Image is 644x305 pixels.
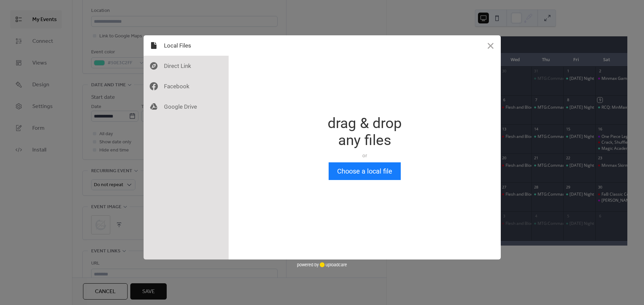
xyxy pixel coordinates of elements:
[329,162,401,180] button: Choose a local file
[297,259,347,270] div: powered by
[328,115,402,149] div: drag & drop any files
[319,262,347,267] a: uploadcare
[144,96,229,117] div: Google Drive
[480,35,501,56] button: Close
[144,56,229,76] div: Direct Link
[144,76,229,96] div: Facebook
[144,35,229,56] div: Local Files
[328,152,402,159] div: or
